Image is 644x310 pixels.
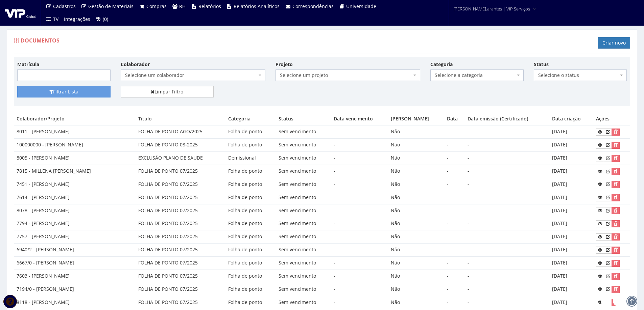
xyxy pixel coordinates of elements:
[444,204,465,217] td: -
[444,244,465,257] td: -
[331,270,388,283] td: -
[331,217,388,230] td: -
[549,230,593,244] td: [DATE]
[549,296,593,309] td: [DATE]
[121,86,214,97] a: Limpar Filtro
[276,139,331,152] td: Sem vencimento
[225,217,276,230] td: Folha de ponto
[136,191,225,204] td: FOLHA DE PONTO 07/2025
[549,139,593,152] td: [DATE]
[14,139,136,152] td: 100000000 - [PERSON_NAME]
[276,217,331,230] td: Sem vencimento
[549,152,593,165] td: [DATE]
[331,165,388,178] td: -
[331,283,388,296] td: -
[453,5,530,12] span: [PERSON_NAME].arantes | VIP Serviços
[444,217,465,230] td: -
[331,257,388,270] td: -
[225,125,276,138] td: Folha de ponto
[276,61,293,68] label: Projeto
[549,270,593,283] td: [DATE]
[276,257,331,270] td: Sem vencimento
[465,178,549,191] td: -
[136,296,225,309] td: FOLHA DE PONTO 07/2025
[388,152,444,165] td: Não
[276,204,331,217] td: Sem vencimento
[444,125,465,138] td: -
[136,178,225,191] td: FOLHA DE PONTO 07/2025
[136,244,225,257] td: FOLHA DE PONTO 07/2025
[444,113,465,125] th: Data
[225,296,276,309] td: Folha de ponto
[14,217,136,230] td: 7794 - [PERSON_NAME]
[331,244,388,257] td: -
[276,165,331,178] td: Sem vencimento
[14,257,136,270] td: 6667/0 - [PERSON_NAME]
[198,3,221,9] span: Relatórios
[549,191,593,204] td: [DATE]
[276,69,420,81] span: Selecione um projeto
[388,283,444,296] td: Não
[444,283,465,296] td: -
[549,165,593,178] td: [DATE]
[331,191,388,204] td: -
[136,230,225,244] td: FOLHA DE PONTO 07/2025
[388,244,444,257] td: Não
[17,86,111,97] button: Filtrar Lista
[465,113,549,125] th: Data emissão (Certificado)
[388,257,444,270] td: Não
[331,125,388,138] td: -
[53,16,58,22] span: TV
[388,113,444,125] th: [PERSON_NAME]
[225,244,276,257] td: Folha de ponto
[280,72,412,79] span: Selecione um projeto
[388,217,444,230] td: Não
[549,257,593,270] td: [DATE]
[331,230,388,244] td: -
[444,270,465,283] td: -
[14,113,136,125] th: Colaborador/Projeto
[444,139,465,152] td: -
[331,204,388,217] td: -
[465,257,549,270] td: -
[146,3,167,9] span: Compras
[549,283,593,296] td: [DATE]
[538,72,619,79] span: Selecione o status
[388,191,444,204] td: Não
[276,191,331,204] td: Sem vencimento
[136,204,225,217] td: FOLHA DE PONTO 07/2025
[225,204,276,217] td: Folha de ponto
[276,178,331,191] td: Sem vencimento
[549,217,593,230] td: [DATE]
[444,191,465,204] td: -
[534,69,627,81] span: Selecione o status
[331,296,388,309] td: -
[136,283,225,296] td: FOLHA DE PONTO 07/2025
[465,125,549,138] td: -
[465,139,549,152] td: -
[276,125,331,138] td: Sem vencimento
[234,3,280,9] span: Relatórios Analíticos
[14,125,136,138] td: 8011 - [PERSON_NAME]
[444,152,465,165] td: -
[14,204,136,217] td: 8078 - [PERSON_NAME]
[465,152,549,165] td: -
[225,113,276,125] th: Categoria
[136,165,225,178] td: FOLHA DE PONTO 07/2025
[534,61,549,68] label: Status
[125,72,257,79] span: Selecione um colaborador
[465,296,549,309] td: -
[549,125,593,138] td: [DATE]
[444,165,465,178] td: -
[430,61,453,68] label: Categoria
[225,191,276,204] td: Folha de ponto
[136,152,225,165] td: EXCLUSÃO PLANO DE SAUDE
[593,113,630,125] th: Ações
[43,13,61,26] a: TV
[444,257,465,270] td: -
[179,3,186,9] span: RH
[14,270,136,283] td: 7603 - [PERSON_NAME]
[225,230,276,244] td: Folha de ponto
[549,244,593,257] td: [DATE]
[121,61,150,68] label: Colaborador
